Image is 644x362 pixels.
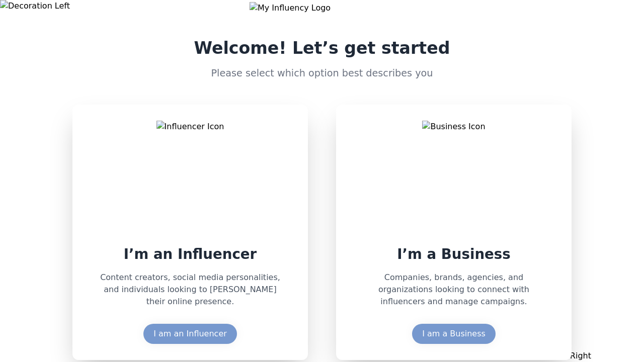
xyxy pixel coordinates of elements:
h3: I’m an Influencer [124,245,257,263]
p: Please select which option best describes you [194,66,450,80]
button: I am a Business [412,324,496,344]
img: Business Icon [422,121,485,233]
h3: I’m a Business [397,245,511,263]
img: My Influency Logo [250,2,394,14]
div: I am a Business [422,328,486,340]
p: Content creators, social media personalities, and individuals looking to [PERSON_NAME] their onli... [89,271,292,308]
p: Companies, brands, agencies, and organizations looking to connect with influencers and manage cam... [352,271,555,308]
button: I am an Influencer [143,324,237,344]
h1: Welcome! Let’s get started [194,38,450,58]
div: I am an Influencer [153,328,227,340]
img: Influencer Icon [156,121,224,233]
